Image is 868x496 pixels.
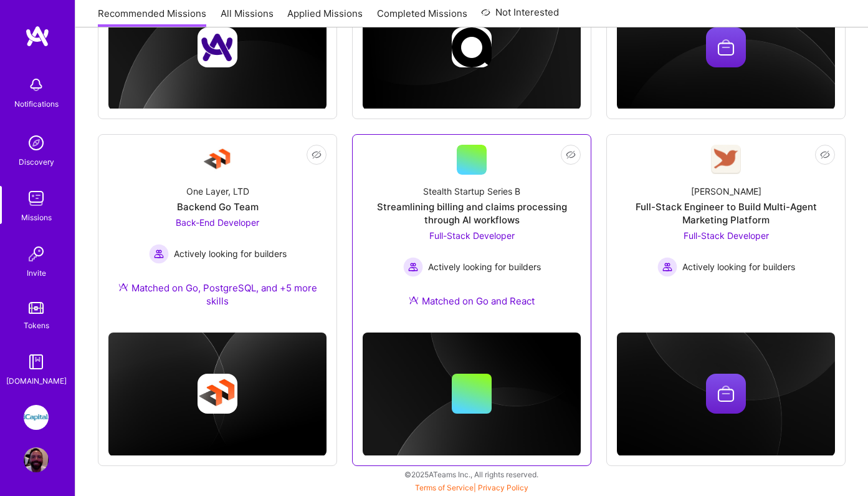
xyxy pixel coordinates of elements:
img: logo [25,25,50,47]
span: Actively looking for builders [682,260,795,273]
img: Company Logo [203,145,232,175]
span: Actively looking for builders [428,260,541,273]
a: Completed Missions [377,7,467,27]
div: Matched on Go and React [409,294,535,308]
img: Company logo [198,27,237,67]
img: Company logo [706,374,746,414]
a: iCapital: Building an Alternative Investment Marketplace [21,405,52,430]
i: icon EyeClosed [820,150,830,160]
div: Missions [21,211,52,224]
img: cover [617,333,835,456]
div: Tokens [24,319,49,332]
div: One Layer, LTD [186,185,249,198]
div: Notifications [14,97,59,110]
a: All Missions [221,7,274,27]
a: Recommended Missions [98,7,206,27]
div: © 2025 ATeams Inc., All rights reserved. [75,459,868,490]
a: Applied Missions [287,7,363,27]
img: tokens [29,302,44,314]
a: Company Logo[PERSON_NAME]Full-Stack Engineer to Build Multi-Agent Marketing PlatformFull-Stack De... [617,145,835,295]
div: [PERSON_NAME] [691,185,761,198]
div: Stealth Startup Series B [423,185,520,198]
div: Invite [27,266,46,280]
span: Full-Stack Developer [684,230,769,241]
img: Actively looking for builders [403,257,423,277]
img: Company logo [198,374,237,414]
img: Company logo [452,27,492,67]
a: Stealth Startup Series BStreamlining billing and claims processing through AI workflowsFull-Stack... [363,145,581,323]
img: guide book [24,349,49,374]
span: | [415,483,528,492]
span: Full-Stack Developer [429,230,515,241]
img: Company Logo [711,145,741,174]
span: Actively looking for builders [174,247,287,260]
img: Ateam Purple Icon [409,295,419,305]
div: Matched on Go, PostgreSQL, and +5 more skills [108,281,327,308]
div: Backend Go Team [177,200,259,213]
img: User Avatar [24,447,49,472]
img: cover [363,333,581,456]
img: Invite [24,241,49,266]
a: Not Interested [481,5,559,27]
a: User Avatar [21,447,52,472]
div: Streamlining billing and claims processing through AI workflows [363,200,581,226]
i: icon EyeClosed [312,150,322,160]
img: cover [108,333,327,456]
div: Full-Stack Engineer to Build Multi-Agent Marketing Platform [617,200,835,226]
img: Actively looking for builders [149,244,169,264]
a: Privacy Policy [478,483,528,492]
img: Company logo [706,27,746,67]
img: teamwork [24,186,49,211]
img: Actively looking for builders [657,257,677,277]
i: icon EyeClosed [566,150,576,160]
span: Back-End Developer [176,217,259,228]
a: Company LogoOne Layer, LTDBackend Go TeamBack-End Developer Actively looking for buildersActively... [108,145,327,323]
div: Discovery [19,155,54,168]
div: [DOMAIN_NAME] [6,374,67,387]
img: Ateam Purple Icon [118,282,128,292]
a: Terms of Service [415,483,474,492]
img: discovery [24,130,49,155]
img: iCapital: Building an Alternative Investment Marketplace [24,405,49,430]
img: bell [24,72,49,97]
